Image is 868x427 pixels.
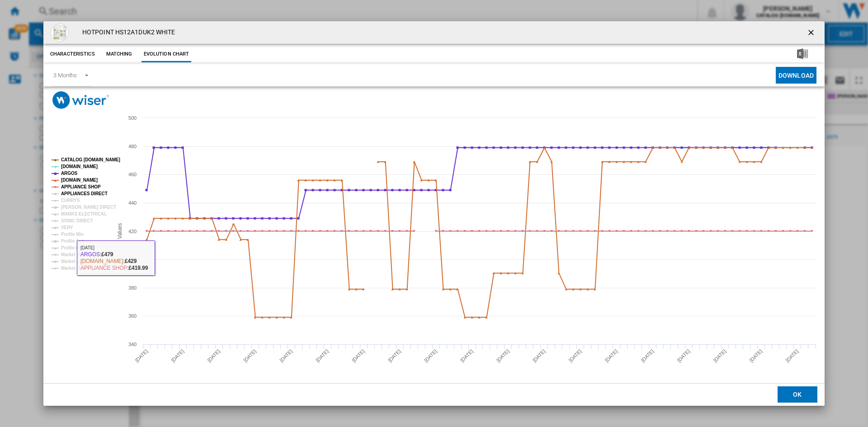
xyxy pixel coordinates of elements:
tspan: [DATE] [604,348,619,363]
tspan: [DATE] [278,348,293,363]
tspan: 340 [128,342,137,347]
tspan: ARGOS [61,171,78,176]
tspan: VERY [61,225,73,230]
tspan: [DATE] [568,348,583,363]
img: excel-24x24.png [797,48,808,59]
tspan: [DATE] [387,348,402,363]
button: Characteristics [48,46,97,62]
tspan: [DATE] [712,348,727,363]
tspan: CATALOG [DOMAIN_NAME] [61,157,120,162]
tspan: Profile Min [61,232,84,237]
tspan: [DATE] [749,348,764,363]
tspan: Market Avg [61,259,85,264]
tspan: [DATE] [170,348,185,363]
button: getI18NText('BUTTONS.CLOSE_DIALOG') [803,23,821,42]
tspan: [DATE] [315,348,330,363]
button: Evolution chart [142,46,192,62]
tspan: [DATE] [784,348,799,363]
md-dialog: Product popup [43,21,825,406]
tspan: [DATE] [134,348,149,363]
tspan: 480 [128,144,137,149]
tspan: Market Min [61,252,84,257]
tspan: 360 [128,313,137,319]
tspan: 420 [128,229,137,234]
button: Download [776,67,816,84]
tspan: SONIC DIRECT [61,218,93,223]
tspan: [DATE] [532,348,547,363]
button: Download in Excel [783,46,822,62]
button: OK [778,386,817,403]
tspan: [DATE] [676,348,691,363]
ng-md-icon: getI18NText('BUTTONS.CLOSE_DIALOG') [807,28,817,39]
h4: HOTPOINT HS12A1DUK2 WHITE [78,28,175,37]
tspan: [DATE] [206,348,221,363]
tspan: 500 [128,115,137,121]
img: HS12A1D.jpg [51,23,69,42]
tspan: CURRYS [61,198,80,203]
tspan: [DOMAIN_NAME] [61,164,98,169]
tspan: Values [117,223,123,239]
tspan: MARKS ELECTRICAL [61,211,107,216]
tspan: Market Max [61,266,85,271]
tspan: APPLIANCES DIRECT [61,191,108,196]
tspan: [DATE] [242,348,257,363]
tspan: [DOMAIN_NAME] [61,178,98,183]
tspan: 440 [128,200,137,206]
tspan: [DATE] [495,348,510,363]
tspan: [DATE] [423,348,438,363]
tspan: [DATE] [351,348,366,363]
tspan: 400 [128,257,137,262]
tspan: 460 [128,172,137,177]
tspan: Profile Max [61,245,85,250]
button: Matching [99,46,139,62]
tspan: [PERSON_NAME] DIRECT [61,205,116,210]
tspan: Profile Avg [61,239,84,244]
img: logo_wiser_300x94.png [52,91,109,109]
tspan: [DATE] [459,348,474,363]
tspan: APPLIANCE SHOP [61,184,101,189]
div: 3 Months [53,72,77,79]
tspan: 380 [128,285,137,291]
tspan: [DATE] [640,348,655,363]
